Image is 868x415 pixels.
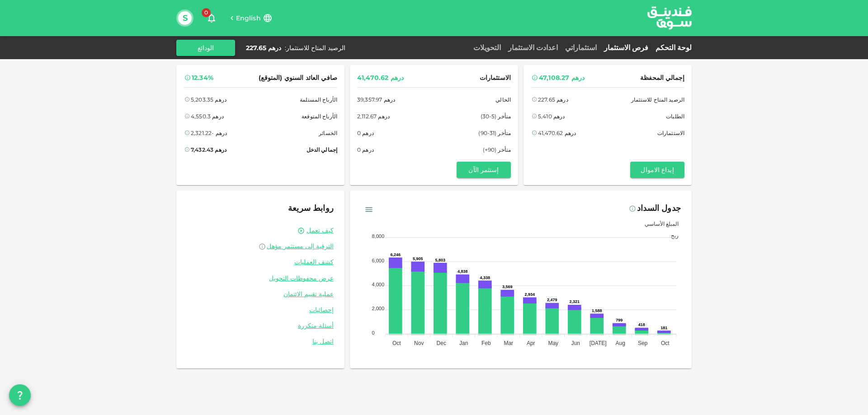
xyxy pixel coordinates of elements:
div: جدول السداد [637,201,681,216]
span: روابط سريعة [288,203,334,213]
span: الاستثمارات [480,72,511,84]
tspan: Sep [638,340,648,346]
a: كشف العمليات [187,258,334,266]
a: logo [647,0,692,35]
span: الحالي [495,95,511,104]
a: التحويلات [470,43,505,52]
div: درهم 227.65 [538,95,568,104]
span: صافي العائد السنوي (المتوقع) [259,72,337,84]
button: إستثمر الآن [457,162,511,178]
div: 12.34% [192,72,213,84]
span: الترقية إلى مستثمر مؤهل [267,242,334,250]
div: الرصيد المتاح للاستثمار : [285,43,345,52]
tspan: Jun [571,340,580,346]
span: الطلبات [666,112,684,121]
div: درهم 5,203.35 [191,95,226,104]
button: 0 [203,9,221,27]
tspan: Apr [527,340,535,346]
a: اعدادت الاستثمار [505,43,561,52]
tspan: 6,000 [372,258,385,263]
img: logo [636,0,703,35]
tspan: May [548,340,558,346]
tspan: 4,000 [372,282,385,287]
div: درهم 0 [357,128,374,138]
a: الترقية إلى مستثمر مؤهل [187,242,334,251]
span: الأرباح المتوقعة [302,112,337,121]
button: إيداع الاموال [630,162,684,178]
tspan: Nov [414,340,424,346]
a: اتصل بنا [187,337,334,346]
div: درهم 2,112.67 [357,112,390,121]
span: English [236,14,261,22]
tspan: 0 [372,330,375,336]
div: درهم 4,550.3 [191,112,224,121]
span: متأخر (5-30) [481,112,511,121]
div: درهم -2,321.22 [191,128,227,138]
span: الخسائر [319,128,337,138]
span: 0 [202,8,211,17]
tspan: Feb [481,340,491,346]
tspan: Aug [616,340,625,346]
tspan: Mar [504,340,513,346]
a: إحصائيات [187,306,334,314]
tspan: Jan [459,340,468,346]
a: عملية تقييم الائتمان [187,290,334,298]
span: متأخر (90+) [483,145,511,154]
span: ربح [664,232,679,239]
a: عرض محفوظات التحويل [187,274,334,283]
span: متأخر (31-90) [478,128,511,138]
div: درهم 7,432.43 [191,145,226,154]
tspan: 2,000 [372,306,385,311]
tspan: 8,000 [372,233,385,239]
a: لوحة التحكم [652,43,692,52]
div: درهم 227.65 [246,43,281,52]
div: درهم 41,470.62 [538,128,576,138]
span: إجمالي المحفظة [640,72,684,84]
a: كيف تعمل [307,226,334,235]
div: درهم 39,357.97 [357,95,395,104]
span: المبلغ الأساسي [638,220,679,227]
button: question [9,384,31,406]
tspan: Oct [392,340,401,346]
div: درهم 41,470.62 [357,72,404,84]
span: الاستثمارات [657,128,684,138]
div: درهم 0 [357,145,374,154]
span: الأرباح المستلمة [300,95,337,104]
a: أسئلة متكررة [187,322,334,330]
div: درهم 5,410 [538,112,565,121]
div: درهم 47,108.27 [539,72,585,84]
tspan: [DATE] [590,340,607,346]
button: الودائع [176,40,235,56]
span: إجمالي الدخل [307,145,337,154]
tspan: Oct [661,340,670,346]
span: الرصيد المتاح للاستثمار [631,95,684,104]
a: استثماراتي [561,43,600,52]
a: فرص الاستثمار [600,43,652,52]
tspan: Dec [437,340,446,346]
button: S [178,11,192,25]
